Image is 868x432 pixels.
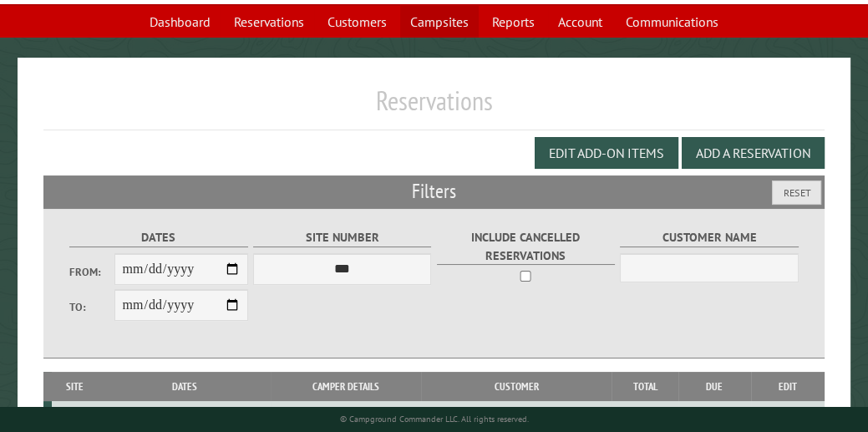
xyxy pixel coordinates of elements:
[43,84,825,130] h1: Reservations
[482,6,545,38] a: Reports
[620,228,798,247] label: Customer Name
[340,414,529,424] small: © Campground Commander LLC. All rights reserved.
[69,264,114,280] label: From:
[437,228,615,265] label: Include Cancelled Reservations
[548,6,612,38] a: Account
[99,372,272,401] th: Dates
[43,175,825,207] h2: Filters
[678,372,751,401] th: Due
[69,228,247,247] label: Dates
[535,137,678,169] button: Edit Add-on Items
[271,372,421,401] th: Camper Details
[253,228,431,247] label: Site Number
[612,372,678,401] th: Total
[69,299,114,315] label: To:
[751,372,825,401] th: Edit
[772,180,821,205] button: Reset
[682,137,825,169] button: Add a Reservation
[616,6,728,38] a: Communications
[140,6,221,38] a: Dashboard
[224,6,314,38] a: Reservations
[317,6,397,38] a: Customers
[400,6,479,38] a: Campsites
[52,372,99,401] th: Site
[421,372,612,401] th: Customer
